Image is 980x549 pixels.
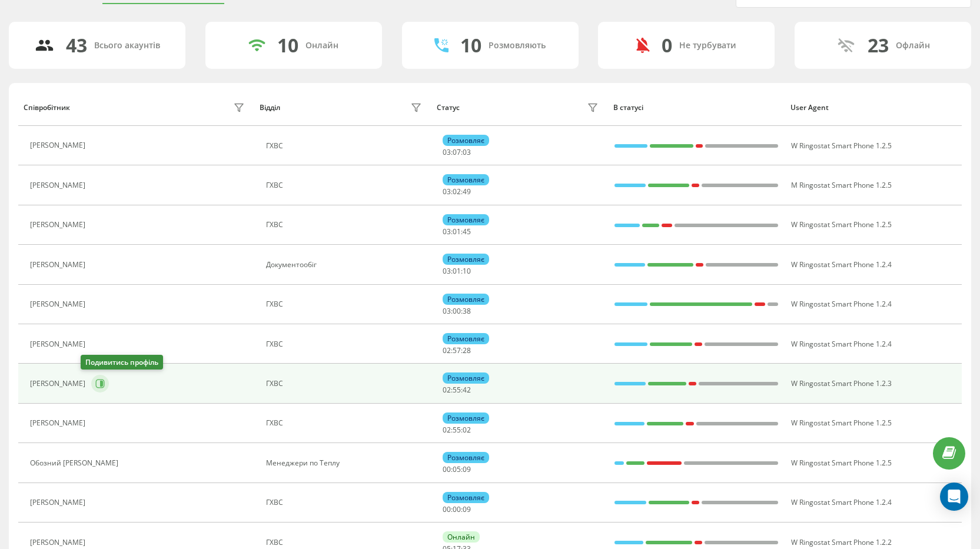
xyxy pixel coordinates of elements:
div: 0 [662,34,672,56]
div: : : [443,148,471,157]
span: 09 [463,464,471,474]
span: 02 [463,425,471,435]
span: 10 [463,266,471,276]
div: Обозний [PERSON_NAME] [30,459,121,467]
span: W Ringostat Smart Phone 1.2.5 [791,219,892,229]
span: 57 [453,345,461,355]
span: 38 [463,306,471,316]
div: Документообіг [266,261,425,269]
div: Розмовляє [443,372,489,384]
div: [PERSON_NAME] [30,380,88,388]
span: 00 [453,306,461,316]
span: 02 [443,425,451,435]
span: 05 [453,464,461,474]
div: ГХВС [266,181,425,189]
div: Онлайн [305,41,338,51]
div: Співробітник [24,104,70,112]
div: ГХВС [266,340,425,348]
div: ГХВС [266,380,425,388]
div: Розмовляє [443,135,489,146]
span: 01 [453,266,461,276]
span: W Ringostat Smart Phone 1.2.5 [791,418,892,428]
span: 03 [463,147,471,157]
div: Не турбувати [679,41,736,51]
div: Розмовляє [443,174,489,185]
div: ГХВС [266,498,425,507]
div: Розмовляє [443,412,489,424]
div: 43 [66,34,87,56]
div: Розмовляє [443,333,489,344]
div: [PERSON_NAME] [30,181,88,189]
div: Подивитись профіль [81,355,163,370]
div: : : [443,465,471,474]
div: : : [443,188,471,196]
span: 45 [463,227,471,237]
div: [PERSON_NAME] [30,300,88,308]
span: W Ringostat Smart Phone 1.2.4 [791,497,892,507]
div: ГХВС [266,538,425,547]
span: 00 [443,464,451,474]
div: Open Intercom Messenger [940,483,968,511]
div: Розмовляє [443,492,489,503]
div: : : [443,505,471,514]
span: 03 [443,227,451,237]
span: W Ringostat Smart Phone 1.2.4 [791,259,892,269]
span: W Ringostat Smart Phone 1.2.5 [791,458,892,468]
div: 10 [277,34,298,56]
div: ГХВС [266,419,425,427]
span: 02 [443,385,451,395]
div: : : [443,426,471,434]
div: ГХВС [266,221,425,229]
span: 01 [453,227,461,237]
span: 28 [463,345,471,355]
span: 42 [463,385,471,395]
span: 03 [443,187,451,197]
div: Офлайн [896,41,930,51]
div: Відділ [260,104,280,112]
div: Розмовляє [443,452,489,463]
span: W Ringostat Smart Phone 1.2.4 [791,339,892,349]
span: W Ringostat Smart Phone 1.2.4 [791,299,892,309]
span: 03 [443,306,451,316]
span: 07 [453,147,461,157]
div: [PERSON_NAME] [30,419,88,427]
span: 00 [453,504,461,514]
span: 09 [463,504,471,514]
div: : : [443,386,471,394]
div: [PERSON_NAME] [30,498,88,507]
div: ГХВС [266,142,425,150]
div: [PERSON_NAME] [30,141,88,149]
span: W Ringostat Smart Phone 1.2.5 [791,141,892,151]
div: Розмовляє [443,254,489,265]
div: Розмовляють [489,41,546,51]
span: 03 [443,266,451,276]
span: W Ringostat Smart Phone 1.2.2 [791,537,892,547]
div: Розмовляє [443,294,489,305]
div: 10 [460,34,481,56]
div: ГХВС [266,300,425,308]
div: [PERSON_NAME] [30,261,88,269]
div: : : [443,267,471,275]
div: Онлайн [443,531,480,543]
div: : : [443,307,471,315]
span: 55 [453,425,461,435]
span: 00 [443,504,451,514]
div: [PERSON_NAME] [30,340,88,348]
div: [PERSON_NAME] [30,538,88,547]
span: W Ringostat Smart Phone 1.2.3 [791,378,892,388]
span: 02 [443,345,451,355]
div: В статусі [613,104,779,112]
span: 03 [443,147,451,157]
span: 02 [453,187,461,197]
div: : : [443,228,471,236]
div: Менеджери по Теплу [266,459,425,467]
div: Розмовляє [443,214,489,225]
div: 23 [868,34,889,56]
div: Всього акаунтів [94,41,160,51]
div: [PERSON_NAME] [30,221,88,229]
span: 55 [453,385,461,395]
div: User Agent [790,104,956,112]
span: M Ringostat Smart Phone 1.2.5 [791,180,892,190]
div: : : [443,347,471,355]
div: Статус [437,104,460,112]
